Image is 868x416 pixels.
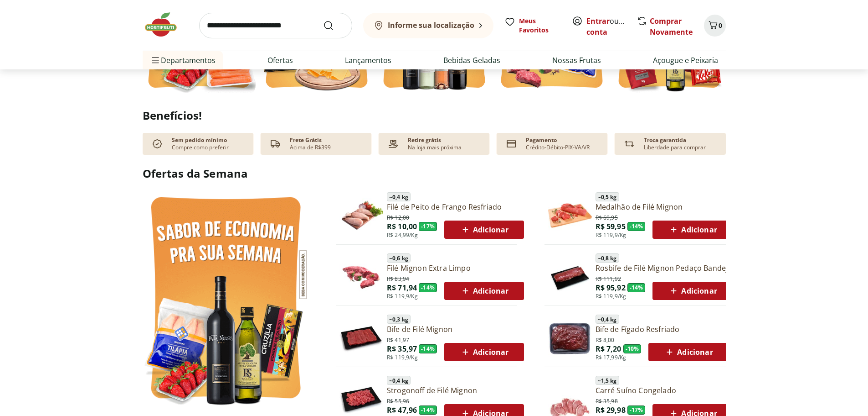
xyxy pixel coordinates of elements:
span: R$ 95,92 [596,283,626,293]
span: - 14 % [627,222,646,231]
img: Principal [339,316,383,360]
button: Informe sua localização [363,13,493,38]
img: Principal [548,255,592,299]
span: ~ 0,5 kg [596,192,619,201]
span: Adicionar [460,285,508,296]
span: 0 [719,21,722,30]
span: R$ 29,98 [596,405,626,415]
p: Frete Grátis [290,137,322,144]
a: Nossas Frutas [552,55,601,66]
span: R$ 111,92 [596,274,621,283]
p: Troca garantida [644,137,686,144]
img: Ver todos [143,189,309,411]
p: Pagamento [526,137,557,144]
b: Informe sua localização [388,20,474,30]
span: - 14 % [419,283,437,292]
span: R$ 7,20 [596,344,621,354]
img: Bife de Fígado Resfriado [548,316,592,360]
span: R$ 119,9/Kg [387,354,418,361]
img: card [504,137,519,151]
img: Devolução [622,137,637,151]
button: Adicionar [648,343,728,361]
span: R$ 12,00 [387,212,409,221]
span: Departamentos [150,49,216,71]
a: Rosbife de Filé Mignon Pedaço Bandeja [596,263,733,273]
button: Adicionar [652,221,732,239]
p: Na loja mais próxima [408,144,462,151]
span: ~ 0,4 kg [387,376,411,385]
span: Adicionar [460,347,508,358]
span: - 17 % [419,222,437,231]
span: Meus Favoritos [519,16,561,35]
a: Criar conta [586,16,637,37]
img: Filé Mignon Extra Limpo [339,255,383,299]
span: R$ 71,94 [387,283,417,293]
p: Liberdade para comprar [644,144,706,151]
span: R$ 55,96 [387,396,409,405]
p: Crédito-Débito-PIX-VA/VR [526,144,590,151]
span: ~ 1,5 kg [596,376,619,385]
p: Acima de R$399 [290,144,331,151]
span: R$ 119,9/Kg [596,293,627,300]
a: Meus Favoritos [504,16,561,35]
span: ~ 0,4 kg [596,315,619,324]
a: Bebidas Geladas [443,55,500,66]
span: Adicionar [664,347,713,358]
img: check [150,137,164,151]
button: Adicionar [444,221,524,239]
a: Filé de Peito de Frango Resfriado [387,202,524,212]
span: ou [586,16,627,37]
span: ~ 0,8 kg [596,253,619,263]
a: Strogonoff de Filé Mignon [387,385,524,395]
span: ~ 0,3 kg [387,315,411,324]
p: Retire grátis [408,137,441,144]
button: Adicionar [444,282,524,300]
span: R$ 47,96 [387,405,417,415]
span: - 17 % [627,405,646,415]
a: Bife de Fígado Resfriado [596,324,729,334]
span: - 10 % [623,344,642,353]
span: - 14 % [419,344,437,353]
a: Carré Suíno Congelado [596,385,733,395]
span: R$ 59,95 [596,221,626,232]
span: Adicionar [668,285,717,296]
span: R$ 17,99/Kg [596,354,627,361]
p: Sem pedido mínimo [172,137,227,144]
span: Adicionar [460,224,508,235]
a: Açougue e Peixaria [653,55,718,66]
h2: Ofertas da Semana [143,166,726,181]
span: - 14 % [627,283,646,292]
a: Entrar [586,16,610,26]
a: Comprar Novamente [650,16,693,37]
a: Lançamentos [345,55,391,66]
span: Adicionar [668,224,717,235]
a: Filé Mignon Extra Limpo [387,263,524,273]
h2: Benefícios! [143,109,726,122]
span: R$ 83,94 [387,274,409,283]
a: Ofertas [267,55,293,66]
img: Hortifruti [143,11,188,38]
a: Medalhão de Filé Mignon [596,202,733,212]
span: R$ 41,97 [387,335,409,344]
span: R$ 24,99/Kg [387,232,418,239]
img: truck [268,137,282,151]
span: ~ 0,6 kg [387,253,411,263]
span: R$ 10,00 [387,221,417,232]
span: - 14 % [419,405,437,415]
input: search [199,13,352,38]
span: R$ 35,97 [387,344,417,354]
span: R$ 119,9/Kg [596,232,627,239]
button: Adicionar [444,343,524,361]
button: Submit Search [323,20,345,31]
span: R$ 69,95 [596,212,618,221]
button: Carrinho [704,15,726,37]
img: payment [386,137,401,151]
span: ~ 0,4 kg [387,192,411,201]
button: Menu [150,49,161,71]
span: R$ 8,00 [596,335,615,344]
img: Filé de Peito de Frango Resfriado [339,194,383,237]
a: Bife de Filé Mignon [387,324,524,334]
p: Compre como preferir [172,144,229,151]
button: Adicionar [652,282,732,300]
span: R$ 35,98 [596,396,618,405]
